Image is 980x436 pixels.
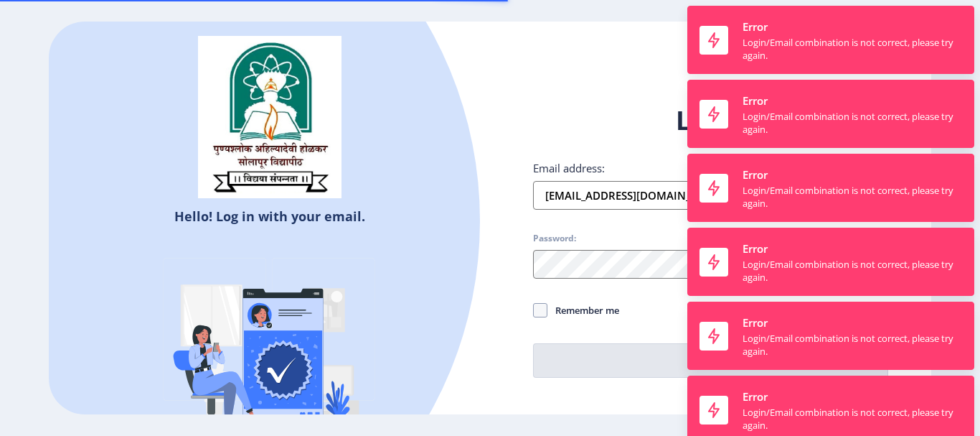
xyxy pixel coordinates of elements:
[743,258,962,284] div: Login/Email combination is not correct, please try again.
[743,241,768,256] span: Error
[743,36,962,62] div: Login/Email combination is not correct, please try again.
[198,36,341,198] img: sulogo.png
[533,181,888,210] input: Email address
[743,332,962,358] div: Login/Email combination is not correct, please try again.
[547,302,619,319] span: Remember me
[533,233,576,244] label: Password:
[743,110,962,136] div: Login/Email combination is not correct, please try again.
[743,389,768,404] span: Error
[533,161,605,175] label: Email address:
[533,103,888,138] h1: Login
[743,19,768,34] span: Error
[743,167,768,182] span: Error
[743,315,768,330] span: Error
[743,93,768,108] span: Error
[743,184,962,210] div: Login/Email combination is not correct, please try again.
[533,343,888,378] button: Log In
[743,406,962,432] div: Login/Email combination is not correct, please try again.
